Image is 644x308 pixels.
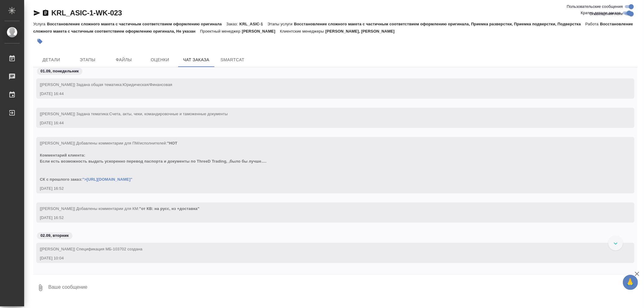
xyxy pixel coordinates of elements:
div: [DATE] 16:44 [40,91,613,97]
p: Клиентские менеджеры [280,29,325,33]
p: [PERSON_NAME] [242,29,280,33]
span: Пользовательские сообщения [567,4,623,10]
p: Проектный менеджер [200,29,242,33]
p: 02.09, вторник [40,233,69,239]
span: Оповещения-логи [589,11,623,17]
p: Восстановление сложного макета с частичным соответствием оформлению оригинала [47,22,226,26]
button: Добавить тэг [33,35,46,48]
span: "от КВ: на русс, нз +доставка" [139,206,199,211]
span: [[PERSON_NAME]] Добавлены комментарии для ПМ/исполнителей: [40,141,267,182]
div: [DATE] 10:04 [40,255,613,261]
div: [DATE] 16:52 [40,215,613,221]
div: [DATE] 16:44 [40,120,613,126]
span: [[PERSON_NAME]] Задана тематика: [40,112,228,116]
button: Скопировать ссылку для ЯМессенджера [33,9,40,17]
span: Юридическая/Финансовая [123,82,172,87]
a: ">[URL][DOMAIN_NAME]" [82,177,133,182]
div: [DATE] 16:52 [40,186,613,192]
span: [[PERSON_NAME]] Добавлены комментарии для КМ: [40,206,200,211]
p: Работа [585,22,600,26]
span: Чат заказа [182,56,211,64]
p: Услуга [33,22,47,26]
span: Оценки [146,56,175,64]
button: Скопировать ссылку [42,9,49,17]
span: 🙏 [625,276,636,289]
span: [[PERSON_NAME]] Задана общая тематика: [40,82,172,87]
span: Счета, акты, чеки, командировочные и таможенные документы [109,112,228,116]
p: Заказ: [226,22,239,26]
span: "НОТ Комментарий клиента: Если есть возможность выдать ускоренно перевод паспорта и документы по ... [40,141,267,182]
span: Этапы [73,56,102,64]
p: Этапы услуги [268,22,294,26]
p: KRL_ASIC-1 [239,22,268,26]
p: 01.09, понедельник [40,68,79,74]
p: [PERSON_NAME], [PERSON_NAME] [325,29,399,33]
a: KRL_ASIC-1-WK-023 [51,9,122,17]
span: Файлы [109,56,138,64]
p: Восстановление сложного макета с частичным соответствием оформлению оригинала, Приемка разверстки... [294,22,585,26]
span: [[PERSON_NAME]] Спецификация МБ-103702 создана [40,247,143,251]
span: Детали [37,56,66,64]
button: 🙏 [623,275,638,290]
span: SmartCat [218,56,247,64]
